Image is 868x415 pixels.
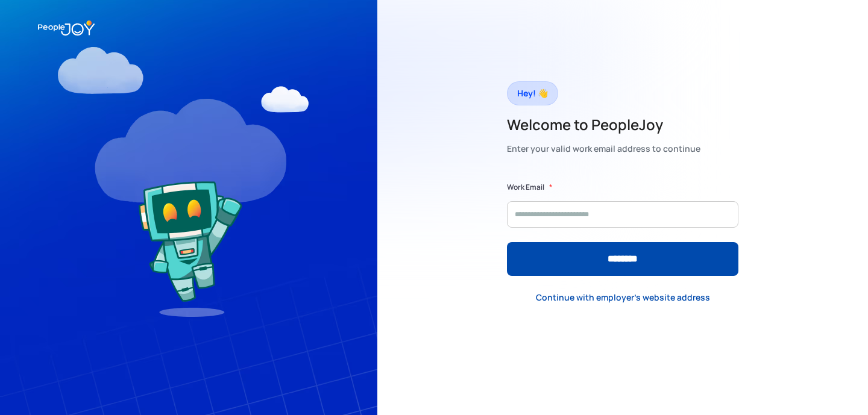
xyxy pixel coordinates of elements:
[507,115,700,134] h2: Welcome to PeopleJoy
[536,292,710,304] div: Continue with employer's website address
[507,140,700,157] div: Enter your valid work email address to continue
[507,181,738,276] form: Form
[507,181,544,193] label: Work Email
[526,285,720,310] a: Continue with employer's website address
[517,85,548,102] div: Hey! 👋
